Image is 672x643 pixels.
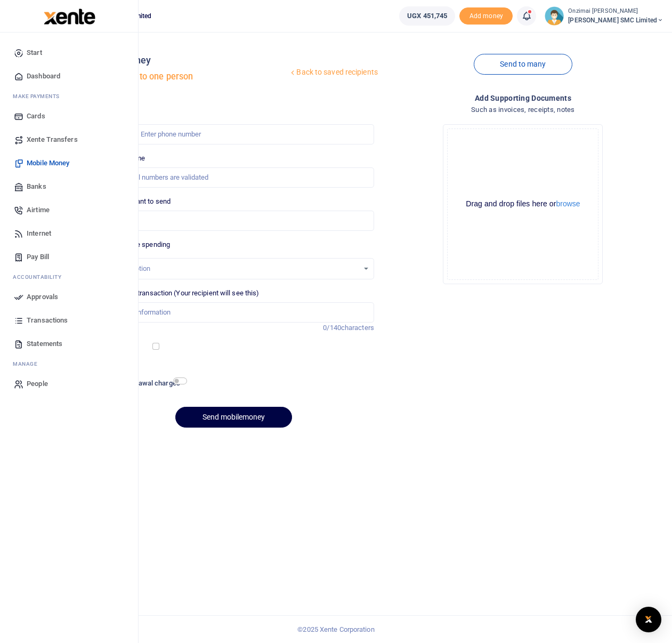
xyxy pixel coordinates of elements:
[175,407,292,428] button: Send mobilemoney
[568,7,663,16] small: Onzimai [PERSON_NAME]
[9,151,129,175] a: Mobile Money
[9,198,129,222] a: Airtime
[93,302,374,323] input: Enter extra information
[21,273,61,281] span: countability
[545,6,564,26] img: profile-user
[636,607,661,632] div: Open Intercom Messenger
[89,54,289,66] h4: Mobile money
[407,11,447,21] span: UGX 451,745
[9,222,129,245] a: Internet
[9,175,129,198] a: Banks
[27,205,50,215] span: Airtime
[448,199,598,209] div: Drag and drop files here or
[459,7,513,25] li: Toup your wallet
[341,324,374,332] span: characters
[27,47,42,58] span: Start
[399,6,455,26] a: UGX 451,745
[93,124,374,144] input: Enter phone number
[27,181,46,192] span: Banks
[459,11,513,19] a: Add money
[545,6,663,26] a: profile-user Onzimai [PERSON_NAME] [PERSON_NAME] SMC Limited
[27,158,69,168] span: Mobile Money
[395,6,459,26] li: Wallet ballance
[9,88,129,105] li: M
[27,379,48,389] span: People
[9,356,129,372] li: M
[9,372,129,396] a: People
[459,7,513,25] span: Add money
[9,65,129,88] a: Dashboard
[568,15,663,25] span: [PERSON_NAME] SMC Limited
[9,105,129,128] a: Cards
[93,167,374,188] input: MTN & Airtel numbers are validated
[27,315,68,326] span: Transactions
[474,54,572,75] a: Send to many
[443,124,603,284] div: File Uploader
[9,285,129,309] a: Approvals
[18,92,60,100] span: ake Payments
[43,12,95,20] a: logo-small logo-large logo-large
[9,269,129,285] li: Ac
[27,71,60,82] span: Dashboard
[27,228,51,239] span: Internet
[27,111,45,122] span: Cards
[9,41,129,65] a: Start
[9,245,129,269] a: Pay Bill
[9,332,129,356] a: Statements
[383,104,663,116] h4: Such as invoices, receipts, notes
[288,63,378,82] a: Back to saved recipients
[44,9,95,25] img: logo-large
[27,339,62,349] span: Statements
[27,252,49,262] span: Pay Bill
[93,288,260,299] label: Memo for this transaction (Your recipient will see this)
[93,211,374,231] input: UGX
[89,71,289,82] h5: Send money to one person
[27,292,58,302] span: Approvals
[556,200,580,207] button: browse
[18,360,38,368] span: anage
[9,309,129,332] a: Transactions
[9,128,129,151] a: Xente Transfers
[383,92,663,104] h4: Add supporting Documents
[27,134,78,145] span: Xente Transfers
[101,263,359,274] div: Select an option
[323,324,341,332] span: 0/140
